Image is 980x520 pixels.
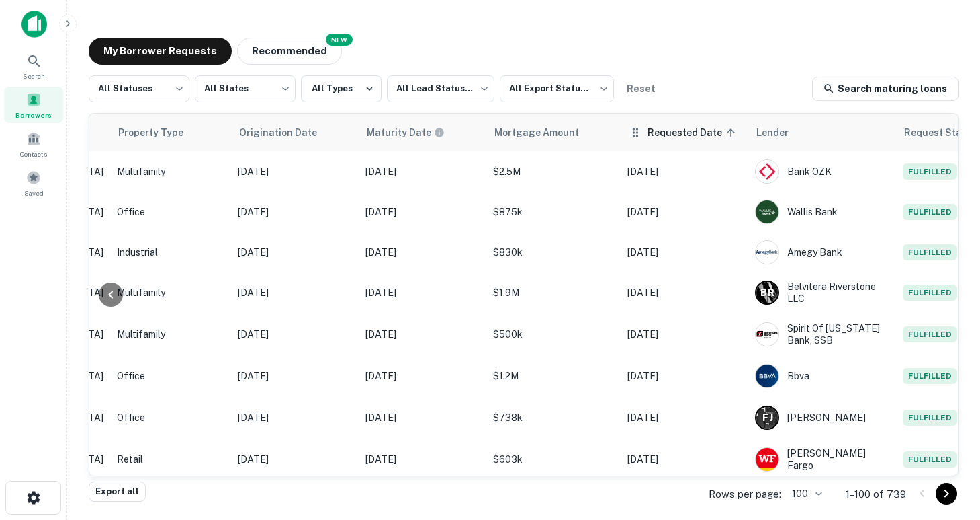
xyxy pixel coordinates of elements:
th: Lender [748,114,896,151]
span: Fulfilled [903,204,957,220]
div: All Lead Statuses [387,71,494,106]
a: Saved [4,165,63,201]
p: $2.5M [493,164,614,179]
button: Reset [619,75,662,102]
p: [DATE] [627,452,742,467]
p: $830k [493,245,614,260]
p: [DATE] [238,285,352,300]
div: All Statuses [89,71,189,106]
th: Maturity dates displayed may be estimated. Please contact the lender for the most accurate maturi... [359,114,486,151]
a: Search maturing loans [812,77,959,101]
span: Fulfilled [903,163,957,180]
p: [DATE] [365,285,480,300]
p: Multifamily [117,285,224,300]
div: [PERSON_NAME] [755,406,889,430]
img: picture [756,160,778,183]
button: All Types [301,75,382,102]
p: Rows per page: [709,486,781,503]
a: Search [4,48,63,84]
div: Amegy Bank [755,240,889,264]
button: My Borrower Requests [89,38,232,65]
span: Search [23,71,45,81]
p: [DATE] [238,410,352,425]
span: Requested Date [648,124,740,141]
div: All States [195,71,296,106]
p: Office [117,205,224,219]
img: spiritoftexasbank.com.png [756,323,778,346]
p: [DATE] [627,245,742,260]
span: Fulfilled [903,368,957,384]
p: B R [760,286,774,300]
p: [DATE] [238,327,352,342]
p: F J [762,411,772,425]
img: picture [756,241,778,264]
span: Fulfilled [903,244,957,260]
p: $1.2M [493,369,614,383]
p: Office [117,410,224,425]
p: [DATE] [365,452,480,467]
th: Mortgage Amount [486,114,621,151]
p: [DATE] [365,369,480,383]
p: [DATE] [627,205,742,219]
p: $738k [493,410,614,425]
div: Contacts [4,126,63,162]
span: Saved [24,188,44,198]
p: [DATE] [627,164,742,179]
th: Requested Date [621,114,748,151]
span: Mortgage Amount [494,124,596,141]
a: Borrowers [4,87,63,123]
button: Go to next page [936,483,957,505]
div: [PERSON_NAME] Fargo [755,447,889,472]
div: NEW [326,34,353,46]
p: [DATE] [238,452,352,467]
span: Borrowers [15,110,52,120]
th: Origination Date [231,114,359,151]
p: $875k [493,205,614,219]
p: [DATE] [365,205,480,219]
div: All Export Statuses [500,71,614,106]
p: Office [117,369,224,383]
p: [DATE] [238,245,352,260]
div: Maturity dates displayed may be estimated. Please contact the lender for the most accurate maturi... [367,125,445,140]
p: Multifamily [117,327,224,342]
iframe: Chat Widget [913,412,980,477]
button: Recommended [237,38,342,65]
img: picture [756,448,778,471]
p: $603k [493,452,614,467]
p: [DATE] [365,410,480,425]
p: [DATE] [238,164,352,179]
p: [DATE] [238,205,352,219]
img: picture [756,365,778,387]
p: Retail [117,452,224,467]
div: 100 [787,484,824,504]
button: Export all [89,482,146,502]
p: [DATE] [238,369,352,383]
span: Lender [756,124,806,141]
p: [DATE] [365,327,480,342]
p: Multifamily [117,164,224,179]
span: Maturity dates displayed may be estimated. Please contact the lender for the most accurate maturi... [367,125,462,140]
div: Belvitera Riverstone LLC [755,281,889,305]
p: $1.9M [493,285,614,300]
p: 1–100 of 739 [846,486,906,503]
p: [DATE] [627,327,742,342]
span: Property Type [118,124,201,141]
div: Spirit Of [US_STATE] Bank, SSB [755,322,889,346]
span: Fulfilled [903,451,957,468]
span: Contacts [20,149,47,159]
span: Fulfilled [903,410,957,426]
div: Bank OZK [755,159,889,184]
img: capitalize-icon.png [21,11,47,38]
span: Fulfilled [903,326,957,342]
span: Fulfilled [903,285,957,301]
p: $500k [493,327,614,342]
span: Origination Date [239,124,335,141]
div: Wallis Bank [755,200,889,224]
p: [DATE] [365,245,480,260]
p: Industrial [117,245,224,260]
img: picture [756,200,778,223]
